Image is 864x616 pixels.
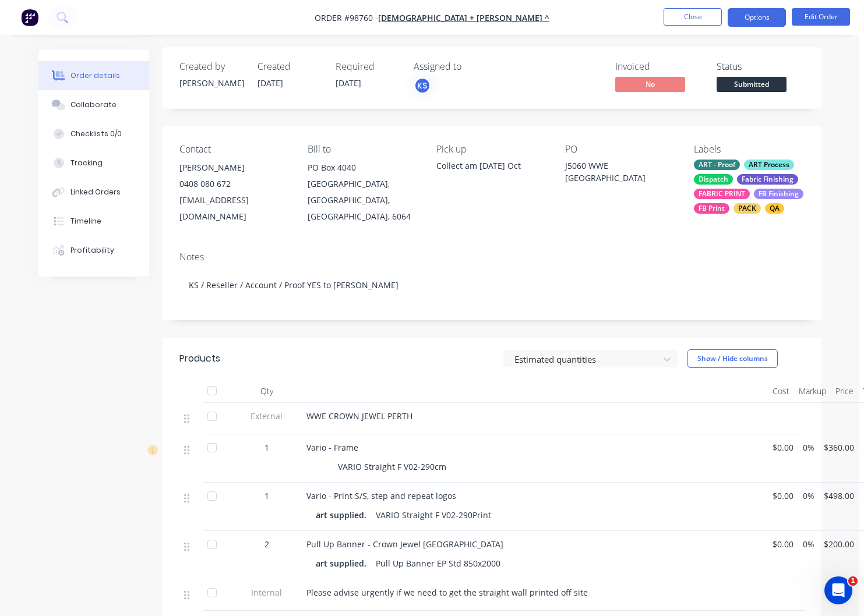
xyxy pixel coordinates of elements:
[824,441,854,454] span: $360.00
[848,576,858,586] span: 1
[70,245,114,256] div: Profitability
[21,9,38,26] img: Factory
[694,189,750,199] div: FABRIC PRINT
[371,507,496,523] div: VARIO Straight F V02-290Print
[306,539,503,550] span: Pull Up Banner - Crown Jewel [GEOGRAPHIC_DATA]
[179,267,804,303] div: KS / Reseller / Account / Proof YES to [PERSON_NAME]
[694,144,804,155] div: Labels
[792,8,850,26] button: Edit Order
[38,119,149,148] button: Checklists 0/0
[717,77,787,91] span: Submitted
[179,176,290,192] div: 0408 080 672
[687,349,778,368] button: Show / Hide columns
[824,538,854,550] span: $200.00
[38,178,149,207] button: Linked Orders
[615,61,703,72] div: Invoiced
[179,192,290,225] div: [EMAIL_ADDRESS][DOMAIN_NAME]
[38,61,149,90] button: Order details
[316,555,371,572] div: art supplied.
[436,160,546,172] div: Collect am [DATE] Oct
[336,77,361,88] span: [DATE]
[308,160,418,176] div: PO Box 4040
[316,507,371,523] div: art supplied.
[237,586,297,599] span: Internal
[694,174,733,185] div: Dispatch
[414,61,530,72] div: Assigned to
[265,538,269,550] span: 2
[378,12,549,23] a: [DEMOGRAPHIC_DATA] + [PERSON_NAME] ^
[258,77,283,88] span: [DATE]
[70,216,101,226] div: Timeline
[179,77,244,89] div: [PERSON_NAME]
[831,380,858,403] div: Price
[565,160,675,184] div: J5060 WWE [GEOGRAPHIC_DATA]
[308,176,418,225] div: [GEOGRAPHIC_DATA], [GEOGRAPHIC_DATA], [GEOGRAPHIC_DATA], 6064
[38,236,149,265] button: Profitability
[38,90,149,119] button: Collaborate
[179,160,290,225] div: [PERSON_NAME]0408 080 672[EMAIL_ADDRESS][DOMAIN_NAME]
[38,207,149,236] button: Timeline
[258,61,322,72] div: Created
[765,203,784,214] div: QA
[773,538,794,550] span: $0.00
[794,380,831,403] div: Markup
[565,144,675,155] div: PO
[308,160,418,225] div: PO Box 4040[GEOGRAPHIC_DATA], [GEOGRAPHIC_DATA], [GEOGRAPHIC_DATA], 6064
[803,538,814,550] span: 0%
[70,129,122,139] div: Checklists 0/0
[306,442,358,453] span: Vario - Frame
[717,61,804,72] div: Status
[70,187,121,197] div: Linked Orders
[694,160,740,170] div: ART - Proof
[694,203,729,214] div: FB Print
[664,8,722,26] button: Close
[336,61,400,72] div: Required
[824,576,852,604] iframe: Intercom live chat
[179,61,244,72] div: Created by
[803,490,814,502] span: 0%
[70,70,120,81] div: Order details
[824,490,854,502] span: $498.00
[306,490,456,501] span: Vario - Print S/S, step and repeat logos
[728,8,786,27] button: Options
[308,144,418,155] div: Bill to
[38,148,149,178] button: Tracking
[717,77,787,94] button: Submitted
[615,77,685,91] span: No
[237,410,297,422] span: External
[265,490,269,502] span: 1
[179,144,290,155] div: Contact
[179,252,804,263] div: Notes
[333,458,451,475] div: VARIO Straight F V02-290cm
[414,77,431,94] button: KS
[737,174,798,185] div: Fabric Finishing
[754,189,803,199] div: FB Finishing
[315,12,378,23] span: Order #98760 -
[773,490,794,502] span: $0.00
[179,352,220,366] div: Products
[733,203,761,214] div: PACK
[70,158,103,168] div: Tracking
[744,160,794,170] div: ART Process
[436,144,546,155] div: Pick up
[265,441,269,454] span: 1
[803,441,814,454] span: 0%
[371,555,505,572] div: Pull Up Banner EP Std 850x2000
[232,380,302,403] div: Qty
[179,160,290,176] div: [PERSON_NAME]
[306,587,588,598] span: Please advise urgently if we need to get the straight wall printed off site
[768,380,794,403] div: Cost
[306,410,412,422] span: WWE CROWN JEWEL PERTH
[773,441,794,454] span: $0.00
[70,100,117,110] div: Collaborate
